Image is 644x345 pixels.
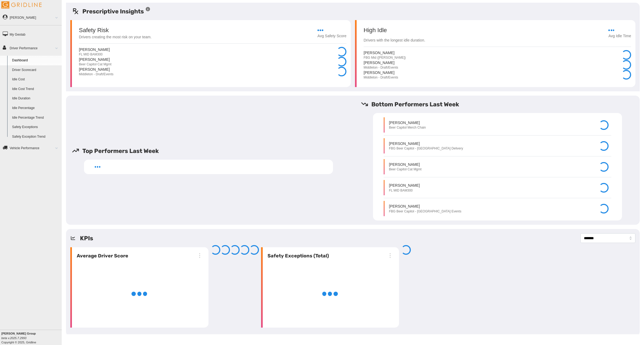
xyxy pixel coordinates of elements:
[10,122,62,132] a: Safety Exceptions
[364,75,398,80] p: Middleton - Draft/Events
[79,72,114,77] p: Middleton - Draft/Events
[364,37,425,43] p: Drivers with the longest idle duration.
[389,120,426,125] p: [PERSON_NAME]
[389,188,420,193] p: FL MID BAM300
[10,56,62,65] a: Dashboard
[389,146,463,151] p: FBG Beer Capitol - [GEOGRAPHIC_DATA] Delivery
[75,252,128,260] h6: Average Driver Score
[10,84,62,94] a: Idle Cost Trend
[79,67,114,72] p: [PERSON_NAME]
[79,47,110,52] p: [PERSON_NAME]
[361,100,640,109] h5: Bottom Performers Last Week
[1,332,36,335] b: [PERSON_NAME] Group
[10,94,62,103] a: Idle Duration
[1,1,42,9] img: Gridline
[389,204,462,209] p: [PERSON_NAME]
[265,252,329,260] h6: Safety Exceptions (Total)
[389,167,422,172] p: Beer Capitol Cat Mgmt
[364,55,406,60] p: FBG Mid ([PERSON_NAME])
[389,183,420,188] p: [PERSON_NAME]
[72,147,351,155] h5: Top Performers Last Week
[79,27,109,33] p: Safety Risk
[317,33,346,39] p: Avg Safety Score
[1,331,62,344] div: Copyright © 2025, Gridline
[389,162,422,167] p: [PERSON_NAME]
[10,75,62,84] a: Idle Cost
[364,60,398,65] p: [PERSON_NAME]
[79,52,110,57] p: FL MID BAM300
[79,34,152,40] p: Drivers creating the most risk on your team.
[10,132,62,142] a: Safety Exception Trend
[80,234,93,243] h5: KPIs
[364,27,425,33] p: High Idle
[79,62,111,67] p: Beer Capitol Cat Mgmt
[389,209,462,214] p: FBG Beer Capitol - [GEOGRAPHIC_DATA] Events
[10,103,62,113] a: Idle Percentage
[10,65,62,75] a: Driver Scorecard
[72,7,151,16] h5: Prescriptive Insights
[389,141,463,146] p: [PERSON_NAME]
[364,50,406,55] p: [PERSON_NAME]
[79,57,111,62] p: [PERSON_NAME]
[364,65,398,70] p: Middleton - Draft/Events
[364,70,398,75] p: [PERSON_NAME]
[1,336,26,340] i: beta v.2025.7.2993
[608,33,631,39] p: Avg Idle Time
[389,125,426,130] p: Beer Capitol Merch Chain
[10,113,62,123] a: Idle Percentage Trend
